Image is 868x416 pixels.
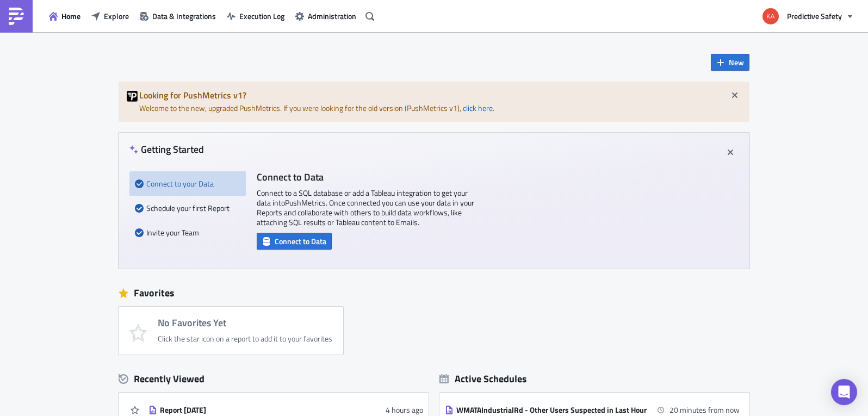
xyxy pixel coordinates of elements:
span: Administration [308,10,356,22]
div: Connect to your Data [135,171,240,196]
div: Click the star icon on a report to add it to your favorites [158,334,332,344]
button: Predictive Safety [756,4,860,28]
span: Home [61,10,80,22]
a: click here [463,102,493,114]
div: Open Intercom Messenger [831,379,857,405]
div: Invite your Team [135,220,240,245]
a: Connect to Data [257,234,332,246]
time: 2025-09-15 14:00 [669,404,740,415]
h4: Getting Started [129,144,204,155]
div: Recently Viewed [119,371,429,387]
p: Connect to a SQL database or add a Tableau integration to get your data into PushMetrics . Once c... [257,188,474,227]
div: Active Schedules [439,372,527,385]
span: New [729,57,744,68]
span: Predictive Safety [787,10,842,22]
img: Avatar [761,7,780,26]
div: Favorites [119,285,749,301]
button: Explore [86,8,134,24]
time: 2025-09-15T14:31:53Z [386,404,423,415]
button: Home [44,8,86,24]
button: Connect to Data [257,233,332,250]
div: Report [DATE] [160,405,350,415]
img: PushMetrics [8,8,25,25]
button: Administration [290,8,362,24]
div: Schedule your first Report [135,196,240,220]
button: Execution Log [221,8,290,24]
span: Data & Integrations [152,10,216,22]
div: WMATAIndustrialRd - Other Users Suspected in Last Hour [456,405,647,415]
h4: No Favorites Yet [158,318,332,328]
h5: Looking for PushMetrics v1? [139,91,741,100]
span: Explore [104,10,129,22]
h4: Connect to Data [257,171,474,183]
button: Data & Integrations [134,8,221,24]
span: Execution Log [239,10,284,22]
button: New [711,54,749,71]
span: Connect to Data [275,235,326,247]
div: Welcome to the new, upgraded PushMetrics. If you were looking for the old version (PushMetrics v1... [119,82,749,122]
